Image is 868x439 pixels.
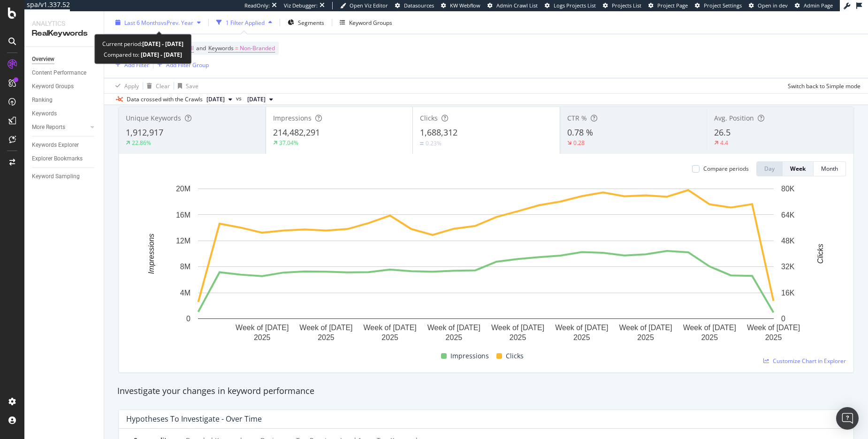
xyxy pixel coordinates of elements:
text: Week of [DATE] [683,324,736,332]
text: 2025 [510,333,526,341]
span: KW Webflow [450,2,480,9]
b: [DATE] - [DATE] [139,51,182,59]
span: Clicks [420,114,438,122]
span: = [235,44,238,52]
div: Overview [32,54,54,64]
span: Clicks [506,350,524,362]
text: 16K [781,289,795,297]
div: Open Intercom Messenger [836,407,859,430]
text: 4M [180,289,190,297]
text: 2025 [318,333,335,341]
text: 2025 [701,333,718,341]
button: Month [814,161,846,176]
a: Ranking [32,95,97,105]
span: 214,482,291 [273,127,320,138]
span: Customize Chart in Explorer [773,357,846,365]
a: Open in dev [749,2,788,9]
button: Keyword Groups [336,15,396,30]
div: 37.04% [279,139,298,147]
div: Viz Debugger: [284,2,318,9]
button: [DATE] [203,94,236,105]
text: 32K [781,263,795,271]
div: Add Filter Group [166,61,209,68]
text: 48K [781,237,795,245]
a: Datasources [395,2,434,9]
a: Admin Page [795,2,833,9]
svg: A chart. [126,184,846,347]
div: Explorer Bookmarks [32,154,83,164]
div: Day [764,165,775,173]
text: 2025 [573,333,590,341]
div: Ranking [32,95,53,105]
button: [DATE] [244,94,277,105]
span: 0.78 % [567,127,593,138]
text: 16M [176,211,190,219]
span: 2025 Sep. 29th [206,95,225,104]
div: 0.28 [573,139,585,147]
span: Projects List [612,2,641,9]
a: Keyword Groups [32,82,97,91]
button: Add Filter Group [153,59,209,70]
text: Week of [DATE] [747,324,800,332]
text: 8M [180,263,190,271]
span: Unique Keywords [126,114,181,122]
text: Week of [DATE] [364,324,417,332]
div: Analytics [32,19,96,28]
a: Keyword Sampling [32,172,97,182]
button: Day [756,161,783,176]
div: 22.86% [132,139,151,147]
span: and [196,44,206,52]
text: Week of [DATE] [299,324,352,332]
span: Project Page [657,2,688,9]
a: Content Performance [32,68,97,78]
button: Add Filter [112,59,149,70]
div: Keywords Explorer [32,140,79,150]
div: 1 Filter Applied [226,18,265,26]
div: More Reports [32,122,65,132]
div: Data crossed with the Crawls [127,95,203,104]
button: Segments [284,15,328,30]
div: Clear [156,82,170,90]
button: Apply [112,78,139,93]
text: Week of [DATE] [236,324,289,332]
b: [DATE] - [DATE] [142,40,183,48]
text: Week of [DATE] [555,324,608,332]
div: Keyword Groups [349,18,392,26]
text: Week of [DATE] [491,324,544,332]
div: RealKeywords [32,28,96,39]
span: Admin Crawl List [496,2,538,9]
div: Week [790,165,806,173]
text: 80K [781,185,795,193]
button: Last 6 MonthsvsPrev. Year [112,15,205,30]
a: Customize Chart in Explorer [763,357,846,365]
span: 1,688,312 [420,127,457,138]
span: 2024 Sep. 20th [247,95,266,104]
a: Keywords [32,109,97,119]
span: Last 6 Months [124,18,161,26]
span: Avg. Position [714,114,754,122]
div: 4.4 [720,139,728,147]
text: 2025 [765,333,782,341]
text: 2025 [637,333,654,341]
text: 12M [176,237,190,245]
text: 0 [186,315,190,323]
text: Week of [DATE] [427,324,480,332]
a: KW Webflow [441,2,480,9]
div: 0.23% [426,139,442,147]
div: Keyword Sampling [32,172,80,182]
div: Compared to: [104,49,182,60]
span: Project Settings [704,2,742,9]
div: Compare periods [703,165,749,173]
div: Investigate your changes in keyword performance [117,385,855,397]
span: Open in dev [758,2,788,9]
img: Equal [420,142,424,145]
text: 20M [176,185,190,193]
span: Open Viz Editor [350,2,388,9]
a: Explorer Bookmarks [32,154,97,164]
span: Logs Projects List [554,2,596,9]
span: 1,912,917 [126,127,163,138]
text: 64K [781,211,795,219]
a: Logs Projects List [545,2,596,9]
a: Admin Crawl List [487,2,538,9]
